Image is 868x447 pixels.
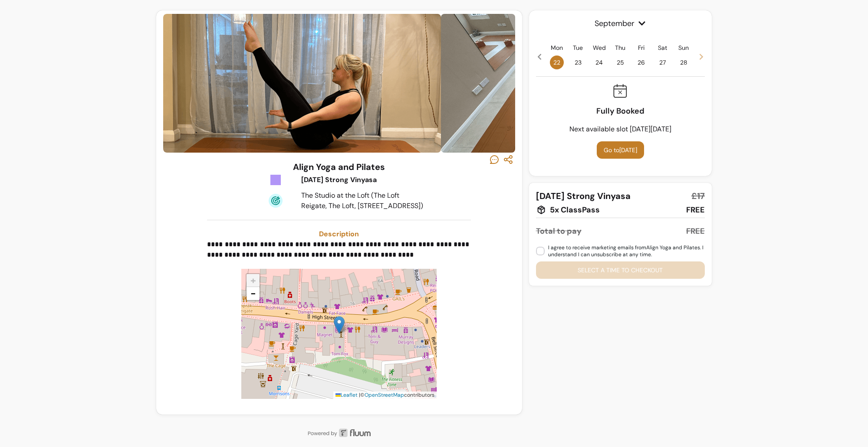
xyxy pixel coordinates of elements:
span: − [250,287,256,300]
div: The Studio at the Loft (The Loft Reigate, The Loft, [STREET_ADDRESS]) [301,190,424,211]
p: Mon [551,43,563,52]
div: Total to pay [536,225,582,237]
p: Fully Booked [596,105,644,117]
span: £17 [691,190,705,202]
div: [DATE] Strong Vinyasa [301,175,424,185]
div: © contributors [333,392,437,399]
img: https://d22cr2pskkweo8.cloudfront.net/74deae23-6de4-4120-933c-ec4e36d3fde8 [163,14,441,153]
p: Next available slot [DATE][DATE] [569,124,671,134]
img: Align Yoga and Pilates [334,316,345,334]
span: 25 [613,55,627,69]
img: powered by Fluum.ai [156,428,522,437]
div: FREE [686,204,705,216]
span: + [250,274,256,287]
p: Fri [638,43,644,52]
div: 5x ClassPass [536,204,600,216]
span: 27 [656,55,670,69]
span: September [536,17,705,29]
span: 28 [677,55,690,69]
p: Sat [658,43,667,52]
h3: Align Yoga and Pilates [293,161,385,173]
span: 24 [592,55,606,69]
p: Tue [573,43,583,52]
a: Zoom in [247,274,260,287]
span: | [359,392,360,398]
span: 26 [635,55,648,69]
p: Sun [678,43,689,52]
p: Wed [593,43,606,52]
img: Tickets Icon [269,173,283,187]
a: Leaflet [335,392,358,398]
a: Zoom out [247,287,260,300]
span: [DATE] Strong Vinyasa [536,190,631,202]
button: Go to[DATE] [597,141,644,159]
span: 23 [571,55,585,69]
img: Fully booked icon [613,84,627,98]
a: OpenStreetMap [365,392,404,398]
div: FREE [686,225,705,237]
p: Thu [615,43,625,52]
h3: Description [207,229,471,239]
span: 22 [550,55,564,69]
img: https://d22cr2pskkweo8.cloudfront.net/53eac2f3-4fc1-46dd-ae6b-f83a00450683 [441,14,719,153]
